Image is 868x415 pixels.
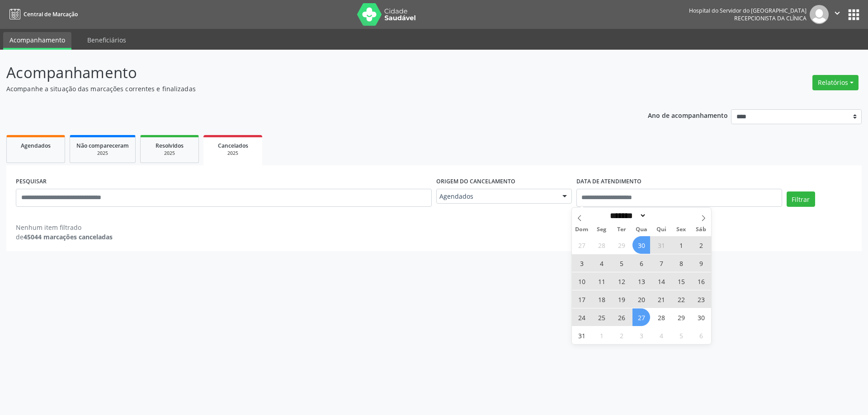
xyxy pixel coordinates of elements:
span: Cancelados [218,142,248,149]
button: Filtrar [787,191,815,207]
div: 2025 [147,150,192,157]
span: Agosto 3, 2025 [573,254,590,272]
select: Month [607,211,646,220]
span: Agosto 10, 2025 [573,272,590,290]
p: Acompanhe a situação das marcações correntes e finalizadas [6,84,605,93]
span: Agosto 11, 2025 [593,272,610,290]
span: Não compareceram [76,142,129,149]
img: img [810,5,829,24]
span: Julho 31, 2025 [652,236,670,254]
span: Agosto 23, 2025 [692,290,710,308]
span: Agosto 22, 2025 [672,290,690,308]
button:  [829,5,846,24]
span: Resolvidos [156,142,184,149]
div: de [16,232,113,242]
span: Agosto 17, 2025 [573,290,590,308]
span: Agosto 15, 2025 [672,272,690,290]
span: Qui [651,227,671,233]
span: Agosto 4, 2025 [593,254,610,272]
span: Seg [592,227,612,233]
span: Julho 28, 2025 [593,236,610,254]
span: Agosto 30, 2025 [692,308,710,326]
label: DATA DE ATENDIMENTO [576,175,642,189]
span: Agosto 28, 2025 [652,308,670,326]
span: Agosto 1, 2025 [672,236,690,254]
span: Agosto 25, 2025 [593,308,610,326]
span: Agosto 21, 2025 [652,290,670,308]
button: apps [846,7,862,23]
span: Agosto 5, 2025 [613,254,630,272]
span: Agosto 26, 2025 [613,308,630,326]
div: Nenhum item filtrado [16,223,113,232]
span: Julho 29, 2025 [613,236,630,254]
strong: 45044 marcações canceladas [24,233,113,241]
span: Setembro 3, 2025 [632,326,650,344]
a: Central de Marcação [6,7,78,22]
span: Agosto 18, 2025 [593,290,610,308]
div: Hospital do Servidor do [GEOGRAPHIC_DATA] [689,7,807,14]
p: Ano de acompanhamento [648,109,728,121]
span: Dom [572,227,592,233]
span: Julho 30, 2025 [632,236,650,254]
span: Agendados [439,192,553,201]
span: Agosto 2, 2025 [692,236,710,254]
span: Agosto 14, 2025 [652,272,670,290]
span: Agosto 6, 2025 [632,254,650,272]
p: Acompanhamento [6,61,605,84]
a: Acompanhamento [3,32,71,50]
span: Setembro 6, 2025 [692,326,710,344]
span: Sex [671,227,691,233]
span: Agendados [21,142,51,149]
span: Setembro 2, 2025 [613,326,630,344]
span: Agosto 7, 2025 [652,254,670,272]
span: Agosto 9, 2025 [692,254,710,272]
div: 2025 [210,150,256,157]
span: Ter [612,227,632,233]
span: Recepcionista da clínica [734,14,807,22]
span: Julho 27, 2025 [573,236,590,254]
span: Sáb [691,227,711,233]
span: Agosto 20, 2025 [632,290,650,308]
span: Qua [632,227,651,233]
span: Setembro 1, 2025 [593,326,610,344]
label: Origem do cancelamento [436,175,515,189]
span: Agosto 31, 2025 [573,326,590,344]
span: Agosto 16, 2025 [692,272,710,290]
span: Agosto 19, 2025 [613,290,630,308]
span: Setembro 5, 2025 [672,326,690,344]
div: 2025 [76,150,129,157]
span: Agosto 13, 2025 [632,272,650,290]
span: Agosto 24, 2025 [573,308,590,326]
a: Beneficiários [81,32,132,48]
span: Agosto 12, 2025 [613,272,630,290]
i:  [832,8,842,18]
span: Agosto 27, 2025 [632,308,650,326]
label: PESQUISAR [16,175,47,189]
span: Central de Marcação [24,10,78,18]
span: Agosto 29, 2025 [672,308,690,326]
span: Setembro 4, 2025 [652,326,670,344]
button: Relatórios [812,75,859,90]
span: Agosto 8, 2025 [672,254,690,272]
